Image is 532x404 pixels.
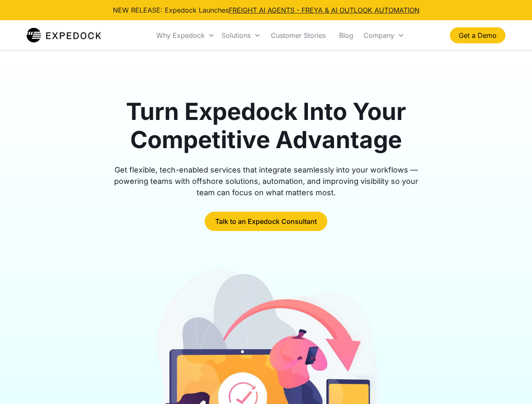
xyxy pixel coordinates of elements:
[156,31,205,40] div: Why Expedock
[264,21,332,50] a: Customer Stories
[113,5,420,15] div: NEW RELEASE: Expedock Launches
[104,98,428,154] h1: Turn Expedock Into Your Competitive Advantage
[27,27,101,44] a: home
[222,31,251,40] div: Solutions
[450,27,505,43] a: Get a Demo
[205,212,327,231] a: Talk to an Expedock Consultant
[218,21,264,50] div: Solutions
[229,6,420,14] a: FREIGHT AI AGENTS - FREYA & AI OUTLOOK AUTOMATION
[360,21,408,50] div: Company
[490,364,532,404] iframe: Chat Widget
[104,164,428,198] div: Get flexible, tech-enabled services that integrate seamlessly into your workflows — powering team...
[332,21,360,50] a: Blog
[364,31,394,40] div: Company
[27,27,101,44] img: Expedock Logo
[153,21,218,50] div: Why Expedock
